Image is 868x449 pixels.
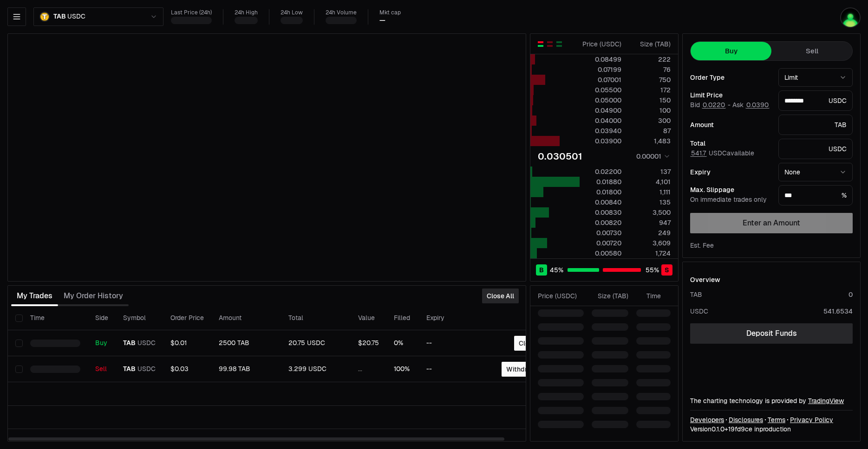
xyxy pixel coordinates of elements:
div: Expiry [690,169,771,175]
th: Value [351,306,386,330]
div: 222 [629,55,671,64]
div: 1,483 [629,136,671,146]
div: 0.03940 [580,126,621,135]
button: None [778,163,853,181]
th: Expiry [419,306,482,330]
div: USDC [778,139,853,159]
div: 541.6534 [823,307,853,316]
div: Last Price (24h) [171,9,212,16]
button: Show Sell Orders Only [546,40,554,48]
div: 4,101 [629,177,671,186]
span: USDC [137,339,156,347]
div: % [778,185,853,205]
button: Sell [771,42,852,60]
button: 541.7 [690,149,707,157]
div: 0.05500 [580,85,621,95]
th: Filled [386,306,419,330]
div: 172 [629,85,671,95]
th: Side [88,306,116,330]
div: 0.00820 [580,218,621,227]
span: USDC available [690,149,754,157]
a: TradingView [808,397,844,405]
img: utf8 [840,7,861,28]
div: 3.299 USDC [288,365,343,373]
div: 1,111 [629,187,671,197]
div: Time [636,291,661,301]
div: 947 [629,218,671,227]
th: Total [281,306,351,330]
div: Total [690,140,771,147]
span: 45 % [550,265,563,275]
span: TAB [123,339,136,347]
div: 0 [848,290,853,299]
th: Time [23,306,88,330]
td: -- [419,356,482,382]
button: Select row [15,340,23,347]
div: 0.04000 [580,116,621,125]
button: Select all [15,314,23,322]
span: $0.03 [170,365,189,373]
div: 87 [629,126,671,135]
div: 24h High [235,9,258,16]
a: Privacy Policy [790,415,833,424]
div: 0.01880 [580,177,621,186]
div: 0.04900 [580,106,621,115]
button: Select row [15,366,23,373]
div: TAB [778,115,853,135]
button: 0.0390 [745,101,770,109]
div: 76 [629,65,671,74]
div: 1,724 [629,249,671,258]
div: 137 [629,167,671,176]
div: 135 [629,198,671,207]
button: Limit [778,68,853,87]
div: Price ( USDC ) [580,39,621,49]
div: Size ( TAB ) [629,39,671,49]
div: Price ( USDC ) [538,291,584,301]
div: 0.00730 [580,228,621,237]
div: 0.07199 [580,65,621,74]
div: 249 [629,228,671,237]
div: $20.75 [358,339,379,347]
button: Show Buy and Sell Orders [537,40,544,48]
span: S [665,265,669,275]
div: 0.02200 [580,167,621,176]
div: 0.00840 [580,198,621,207]
div: USDC [690,307,708,316]
a: Developers [690,415,724,424]
span: 19fd9ce523bc6d016ad9711f892cddf4dbe4b51f [728,425,752,433]
div: 3,609 [629,238,671,248]
div: Order Type [690,74,771,81]
div: Est. Fee [690,241,714,250]
span: $0.01 [170,339,187,347]
div: Overview [690,275,720,284]
span: B [539,265,544,275]
div: 0.00830 [580,208,621,217]
div: USDC [778,90,853,111]
div: — [379,16,385,25]
span: Ask [732,101,770,109]
div: 0.00580 [580,249,621,258]
div: 100% [394,365,411,373]
div: The charting technology is provided by [690,396,853,405]
div: Amount [690,122,771,128]
a: Disclosures [729,415,763,424]
div: Sell [95,365,108,373]
div: 0.07001 [580,75,621,84]
span: TAB [123,365,136,373]
div: 24h Low [281,9,303,16]
th: Symbol [116,306,163,330]
div: 24h Volume [326,9,357,16]
span: Bid - [690,101,731,109]
div: Max. Slippage [690,186,771,193]
div: 0.05000 [580,96,621,105]
button: Show Buy Orders Only [555,40,563,48]
button: 0.00001 [633,151,671,162]
div: Size ( TAB ) [592,291,628,301]
button: Withdraw [502,362,541,377]
div: 0.030501 [538,150,582,163]
div: TAB [690,290,702,299]
div: 0% [394,339,411,347]
button: 0.0220 [702,101,726,109]
button: My Trades [11,287,58,305]
div: 100 [629,106,671,115]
